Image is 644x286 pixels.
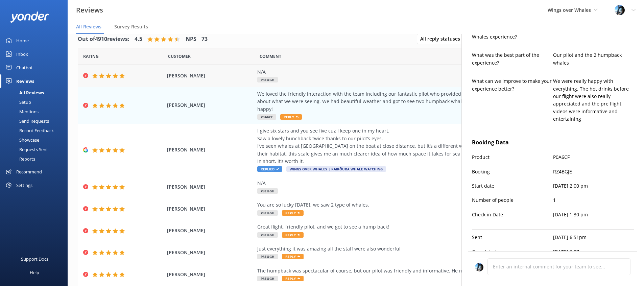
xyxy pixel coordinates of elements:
div: We loved the friendly interaction with the team including our fantastic pilot who provided really... [257,90,565,113]
span: Question [260,53,281,59]
p: 1 [553,196,634,204]
span: All Reviews [76,23,101,30]
img: 145-1635463833.jpg [615,5,625,15]
div: You are so lucky [DATE], we saw 2 type of whales. [257,201,565,209]
div: Support Docs [21,252,48,266]
div: N/A [257,180,565,187]
span: [PERSON_NAME] [167,205,254,213]
p: Our pilot and the 2 humpback whales [553,51,634,67]
span: P8EUGH [257,254,278,259]
p: P0A6CF [553,153,634,161]
p: Sent [472,234,553,241]
span: [PERSON_NAME] [167,183,254,191]
span: [PERSON_NAME] [167,227,254,234]
p: [DATE] 2:00 pm [553,182,634,190]
span: P8EUGH [257,276,278,281]
div: Reports [4,154,35,164]
div: Just everything it was amazing all the staff were also wonderful [257,245,565,253]
span: Replied [257,166,282,172]
h3: Reviews [76,5,103,16]
span: [PERSON_NAME] [167,249,254,256]
div: Send Requests [4,116,49,126]
div: Setup [4,97,31,107]
span: [PERSON_NAME] [167,271,254,278]
p: What can we improve to make your experience better? [472,77,553,93]
p: [DATE] 7:07pm [553,248,634,256]
div: Mentions [4,107,39,116]
img: yonder-white-logo.png [10,11,49,23]
a: Mentions [4,107,68,116]
p: [DATE] 6:51pm [553,234,634,241]
h4: 73 [201,35,208,44]
div: I give six stars and you see five cuz I keep one in my heart. Saw a lovely hunchback twice thanks... [257,127,565,165]
span: P8EUGH [257,232,278,238]
span: All reply statuses [420,35,464,43]
p: What was the best part of the experience? [472,51,553,67]
div: The humpback was spectacular of course, but our pilot was friendly and informative. He made it a ... [257,267,565,275]
div: Help [30,266,39,279]
span: [PERSON_NAME] [167,72,254,79]
span: Wings Over Whales | Kaikōura Whale Watching [286,166,386,172]
h4: Out of 4910 reviews: [78,35,129,44]
span: [PERSON_NAME] [167,146,254,153]
span: Reply [282,276,304,281]
a: Record Feedback [4,126,68,135]
a: Reports [4,154,68,164]
div: Settings [16,178,32,192]
div: All Reviews [4,88,44,97]
p: RZ4BGJE [553,168,634,175]
a: Showcase [4,135,68,145]
div: Showcase [4,135,39,145]
div: Inbox [16,47,28,61]
h4: NPS [186,35,196,44]
span: P0A6CF [257,114,276,120]
div: Requests Sent [4,145,48,154]
div: Home [16,34,29,47]
span: Reply [282,232,304,238]
span: Date [168,53,191,59]
h4: Booking Data [472,138,634,147]
img: 145-1635463833.jpg [475,263,483,271]
span: Date [83,53,99,59]
p: Check in Date [472,211,553,218]
span: P8EUGH [257,77,278,82]
div: Chatbot [16,61,33,74]
span: [PERSON_NAME] [167,101,254,109]
p: Number of people [472,196,553,204]
p: [DATE] 1:30 pm [553,211,634,218]
span: Reply [282,254,304,259]
a: Requests Sent [4,145,68,154]
div: Great flight, friendly pilot, and we got to see a hump back! [257,223,565,231]
div: Recommend [16,165,42,178]
p: Start date [472,182,553,190]
p: We were really happy with everything. The hot drinks before our flight were also really appreciat... [553,77,634,123]
div: N/A [257,68,565,76]
div: Reviews [16,74,34,88]
span: Wings over Whales [548,7,591,13]
span: Reply [280,114,302,120]
a: Setup [4,97,68,107]
span: P8EUGH [257,210,278,216]
a: Send Requests [4,116,68,126]
span: Survey Results [114,23,148,30]
div: Record Feedback [4,126,54,135]
p: Booking [472,168,553,175]
p: Completed [472,248,553,256]
a: All Reviews [4,88,68,97]
p: Product [472,153,553,161]
span: P8EUGH [257,188,278,194]
h4: 4.5 [135,35,142,44]
span: Reply [282,210,304,216]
